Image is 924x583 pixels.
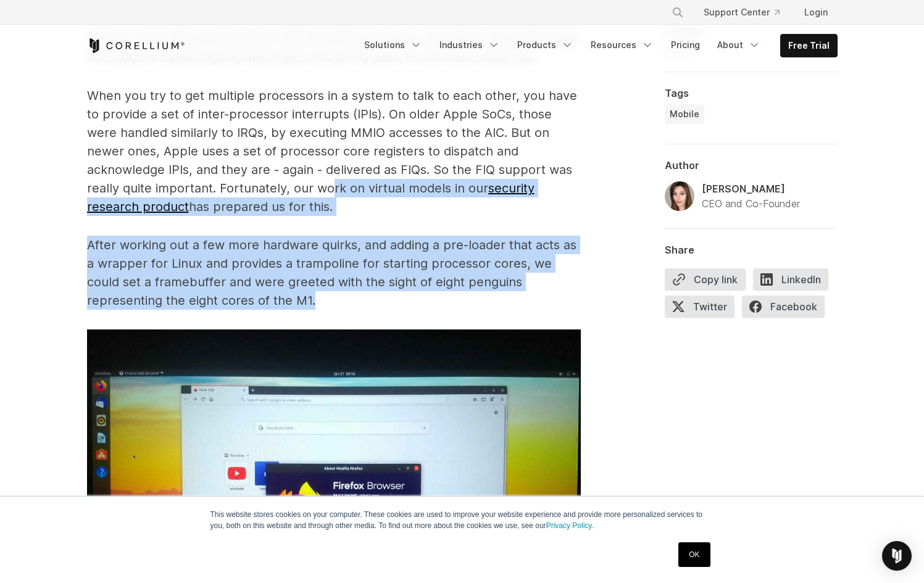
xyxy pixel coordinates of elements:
p: This website stores cookies on your computer. These cookies are used to improve your website expe... [210,509,714,531]
div: Author [665,159,838,172]
a: Industries [432,34,507,56]
span: Twitter [665,296,735,318]
a: Login [794,1,838,23]
a: Pricing [664,34,707,56]
a: OK [678,542,710,567]
a: Facebook [742,296,832,323]
a: About [710,34,768,56]
div: [PERSON_NAME] [702,181,800,196]
span: LinkedIn [753,268,828,291]
span: Facebook [742,296,825,318]
img: Amanda Gorton [665,181,694,211]
p: When you try to get multiple processors in a system to talk to each other, you have to provide a ... [87,86,581,216]
div: Open Intercom Messenger [882,541,912,571]
a: Support Center [694,1,789,23]
button: Search [667,1,689,23]
a: LinkedIn [753,268,836,296]
div: Navigation Menu [657,1,838,23]
a: Mobile [665,104,704,124]
a: Products [510,34,581,56]
span: Mobile [670,108,699,120]
button: Copy link [665,268,746,291]
a: Twitter [665,296,742,323]
a: Resources [583,34,661,56]
div: Share [665,244,838,256]
div: CEO and Co-Founder [702,196,800,211]
div: Tags [665,87,838,99]
p: After working out a few more hardware quirks, and adding a pre-loader that acts as a wrapper for ... [87,236,581,310]
a: Free Trial [781,35,837,57]
a: Solutions [357,34,430,56]
a: Privacy Policy. [546,521,594,530]
a: Corellium Home [87,38,185,53]
div: Navigation Menu [357,34,838,57]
